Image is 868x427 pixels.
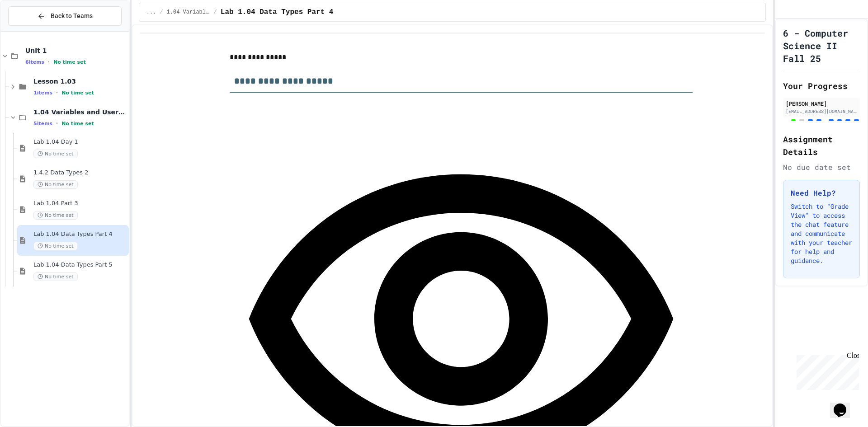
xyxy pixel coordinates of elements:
span: No time set [33,272,78,281]
span: Back to Teams [51,11,93,21]
span: No time set [33,242,78,250]
span: • [56,89,58,96]
span: Lab 1.04 Part 3 [33,200,127,207]
div: Chat with us now!Close [4,4,62,57]
button: Back to Teams [8,6,122,26]
div: No due date set [783,162,860,173]
span: Lesson 1.03 [33,77,127,85]
span: No time set [33,150,78,158]
span: No time set [61,121,94,127]
span: Lab 1.04 Data Types Part 4 [33,230,127,238]
span: ... [146,9,156,16]
h2: Your Progress [783,80,860,92]
iframe: chat widget [793,352,859,390]
span: No time set [33,211,78,220]
span: No time set [61,90,94,96]
span: Lab 1.04 Data Types Part 5 [33,261,127,269]
span: 5 items [33,121,52,127]
span: / [214,9,217,16]
span: 1 items [33,90,52,96]
div: [PERSON_NAME] [786,99,858,108]
div: [EMAIL_ADDRESS][DOMAIN_NAME] [786,108,858,115]
span: • [56,120,58,127]
span: 1.04 Variables and User Input [167,9,210,16]
p: Switch to "Grade View" to access the chat feature and communicate with your teacher for help and ... [791,202,853,265]
h3: Need Help? [791,188,853,198]
span: • [48,58,50,66]
h2: Assignment Details [783,133,860,158]
span: / [160,9,163,16]
span: No time set [33,180,78,189]
span: Lab 1.04 Data Types Part 4 [221,7,334,18]
span: 1.04 Variables and User Input [33,108,127,116]
span: Lab 1.04 Day 1 [33,138,127,146]
h1: 6 - Computer Science II Fall 25 [783,27,860,65]
span: 6 items [25,59,44,65]
span: 1.4.2 Data Types 2 [33,169,127,177]
iframe: chat widget [830,391,859,418]
span: Unit 1 [25,47,127,55]
span: No time set [53,59,86,65]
